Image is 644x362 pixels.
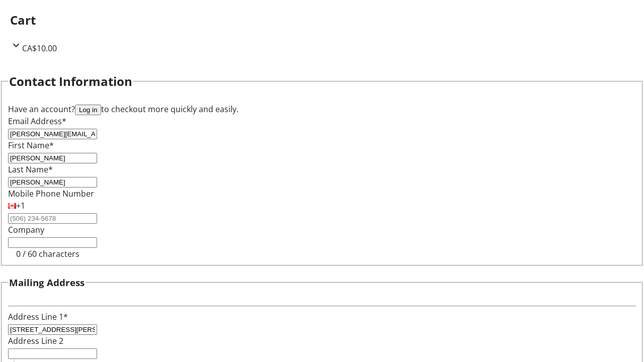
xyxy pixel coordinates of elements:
label: Email Address* [8,116,66,127]
input: Address [8,324,97,335]
label: Address Line 2 [8,335,63,346]
button: Log in [75,105,101,115]
label: Mobile Phone Number [8,188,94,199]
div: Have an account? to checkout more quickly and easily. [8,103,636,115]
label: Company [8,224,44,235]
h3: Mailing Address [9,276,85,290]
tr-character-limit: 0 / 60 characters [16,248,79,259]
h2: Contact Information [9,72,132,90]
h2: Cart [10,11,634,29]
input: (506) 234-5678 [8,213,97,224]
label: First Name* [8,140,54,151]
span: CA$10.00 [22,43,57,54]
label: Address Line 1* [8,311,68,322]
label: Last Name* [8,164,53,175]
